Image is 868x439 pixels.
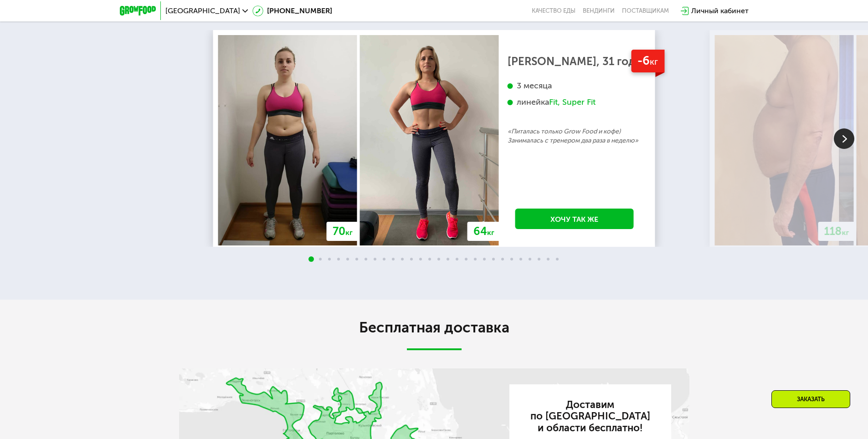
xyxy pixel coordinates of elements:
div: поставщикам [622,7,669,15]
img: Slide right [834,128,854,149]
a: Хочу так же [515,209,634,229]
span: кг [842,228,849,237]
div: 64 [467,222,500,241]
div: линейка [508,97,642,107]
div: Заказать [771,390,850,408]
div: -6 [631,50,664,73]
div: Fit, Super Fit [549,97,596,107]
h2: Бесплатная доставка [179,318,689,337]
span: кг [487,228,494,237]
div: 118 [818,222,855,241]
div: Личный кабинет [691,5,749,16]
div: 70 [327,222,359,241]
a: Вендинги [583,7,615,15]
span: [GEOGRAPHIC_DATA] [165,7,240,15]
a: Качество еды [532,7,575,15]
div: 3 месяца [508,81,642,91]
a: [PHONE_NUMBER] [252,5,332,16]
h3: Доставим по [GEOGRAPHIC_DATA] и области бесплатно! [525,399,655,434]
span: кг [345,228,353,237]
p: «Питалась только Grow Food и кофе) Занималась с тренером два раза в неделю» [508,127,642,145]
div: [PERSON_NAME], 31 год [508,57,642,66]
span: кг [650,56,658,67]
